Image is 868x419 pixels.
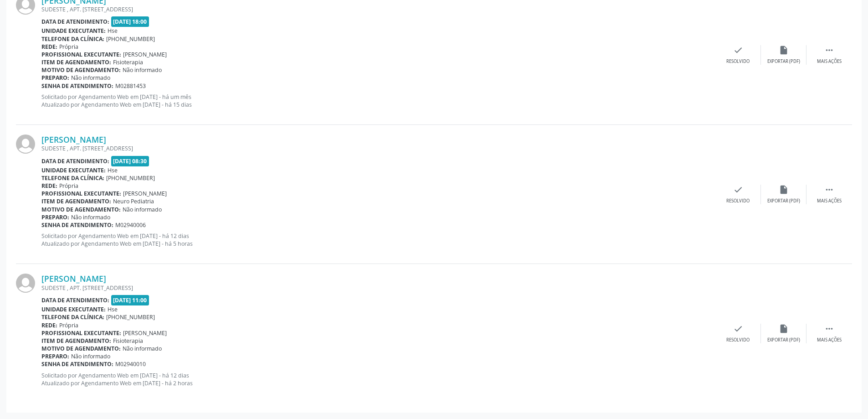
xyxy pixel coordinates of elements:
[123,66,162,74] span: Não informado
[123,51,167,58] span: [PERSON_NAME]
[113,58,143,66] span: Fisioterapia
[41,43,57,51] b: Rede:
[41,360,113,368] b: Senha de atendimento:
[113,197,154,205] span: Neuro Pediatria
[41,58,111,66] b: Item de agendamento:
[108,166,118,174] span: Hse
[41,274,106,284] a: [PERSON_NAME]
[41,166,106,174] b: Unidade executante:
[108,27,118,35] span: Hse
[726,337,750,343] div: Resolvido
[767,58,800,65] div: Exportar (PDF)
[41,145,715,152] div: SUDESTE , APT. [STREET_ADDRESS]
[108,305,118,313] span: Hse
[71,213,110,221] span: Não informado
[123,345,162,352] span: Não informado
[123,190,167,197] span: [PERSON_NAME]
[41,337,111,345] b: Item de agendamento:
[41,352,69,360] b: Preparo:
[71,352,110,360] span: Não informado
[41,66,121,74] b: Motivo de agendamento:
[111,156,149,166] span: [DATE] 08:30
[71,74,110,82] span: Não informado
[41,221,113,229] b: Senha de atendimento:
[41,51,121,58] b: Profissional executante:
[59,321,78,329] span: Própria
[113,337,143,345] span: Fisioterapia
[726,58,750,65] div: Resolvido
[106,313,155,321] span: [PHONE_NUMBER]
[41,206,121,213] b: Motivo de agendamento:
[41,35,104,43] b: Telefone da clínica:
[733,45,743,55] i: check
[106,35,155,43] span: [PHONE_NUMBER]
[824,45,834,55] i: 
[41,157,109,165] b: Data de atendimento:
[824,324,834,334] i: 
[767,337,800,343] div: Exportar (PDF)
[733,185,743,195] i: check
[767,198,800,204] div: Exportar (PDF)
[41,213,69,221] b: Preparo:
[817,58,842,65] div: Mais ações
[41,134,106,145] a: [PERSON_NAME]
[726,198,750,204] div: Resolvido
[115,82,146,90] span: M02881453
[41,329,121,337] b: Profissional executante:
[817,198,842,204] div: Mais ações
[41,232,715,248] p: Solicitado por Agendamento Web em [DATE] - há 12 dias Atualizado por Agendamento Web em [DATE] - ...
[41,74,69,82] b: Preparo:
[41,284,715,292] div: SUDESTE , APT. [STREET_ADDRESS]
[41,174,104,182] b: Telefone da clínica:
[41,93,715,109] p: Solicitado por Agendamento Web em [DATE] - há um mês Atualizado por Agendamento Web em [DATE] - h...
[779,45,789,55] i: insert_drive_file
[41,313,104,321] b: Telefone da clínica:
[41,190,121,197] b: Profissional executante:
[111,16,149,27] span: [DATE] 18:00
[123,206,162,213] span: Não informado
[733,324,743,334] i: check
[16,134,35,154] img: img
[41,182,57,190] b: Rede:
[41,82,113,90] b: Senha de atendimento:
[817,337,842,343] div: Mais ações
[41,5,715,13] div: SUDESTE , APT. [STREET_ADDRESS]
[824,185,834,195] i: 
[41,27,106,35] b: Unidade executante:
[106,174,155,182] span: [PHONE_NUMBER]
[41,296,109,304] b: Data de atendimento:
[59,43,78,51] span: Própria
[111,295,149,305] span: [DATE] 11:00
[41,321,57,329] b: Rede:
[41,197,111,205] b: Item de agendamento:
[779,324,789,334] i: insert_drive_file
[41,345,121,352] b: Motivo de agendamento:
[41,305,106,313] b: Unidade executante:
[123,329,167,337] span: [PERSON_NAME]
[41,372,715,387] p: Solicitado por Agendamento Web em [DATE] - há 12 dias Atualizado por Agendamento Web em [DATE] - ...
[59,182,78,190] span: Própria
[115,360,146,368] span: M02940010
[779,185,789,195] i: insert_drive_file
[16,274,35,293] img: img
[115,221,146,229] span: M02940006
[41,18,109,26] b: Data de atendimento:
